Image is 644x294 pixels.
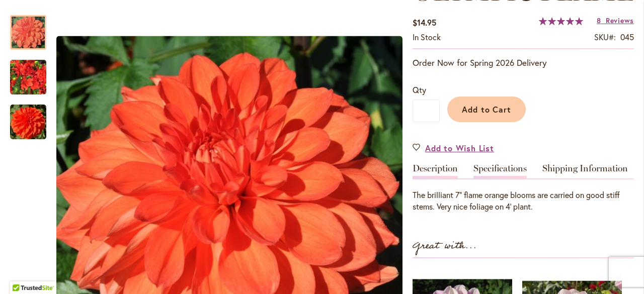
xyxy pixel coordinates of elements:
[473,164,527,178] a: Specifications
[413,189,634,213] div: The brilliant 7" flame orange blooms are carried on good stiff stems. Very nice foliage on 4' plant.
[10,94,46,139] div: Swan's Olympic Flame
[620,32,634,43] div: 045
[597,16,634,25] a: 8 Reviews
[597,16,601,25] span: 8
[8,258,36,286] iframe: Launch Accessibility Center
[413,32,441,42] span: In stock
[10,50,56,94] div: Swan's Olympic Flame
[447,96,526,122] button: Add to Cart
[413,164,458,178] a: Description
[413,32,441,43] div: Availability
[413,164,634,213] div: Detailed Product Info
[594,32,616,42] strong: SKU
[413,57,634,69] p: Order Now for Spring 2026 Delivery
[413,238,477,254] strong: Great with...
[462,104,512,115] span: Add to Cart
[413,84,426,95] span: Qty
[10,53,46,102] img: Swan's Olympic Flame
[413,142,494,154] a: Add to Wish List
[542,164,628,178] a: Shipping Information
[10,5,56,50] div: Swan's Olympic Flame
[425,142,494,154] span: Add to Wish List
[413,17,436,28] span: $14.95
[539,17,583,25] div: 100%
[606,16,634,25] span: Reviews
[10,104,46,140] img: Swan's Olympic Flame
